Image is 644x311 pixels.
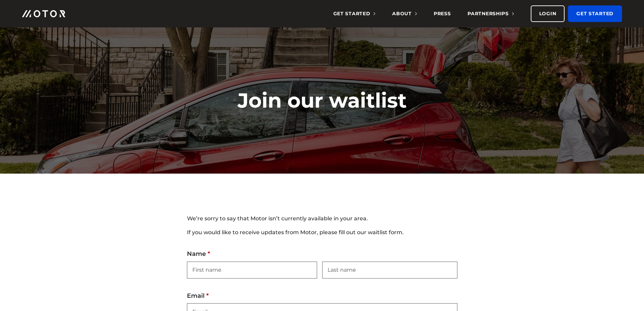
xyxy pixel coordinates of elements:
a: Get Started [568,5,622,22]
span: Partnerships [468,10,514,17]
input: Last name [322,262,457,279]
legend: Name [187,250,210,261]
span: About [392,10,417,17]
p: If you would like to receive updates from Motor, please fill out our waitlist form. [187,228,457,237]
input: First name [187,262,317,279]
img: Motor [22,10,65,17]
a: Login [531,5,565,22]
span: Get Started [333,10,376,17]
label: Email [187,292,457,303]
h1: Join our waitlist [212,88,432,113]
p: We’re sorry to say that Motor isn’t currently available in your area. [187,214,457,223]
